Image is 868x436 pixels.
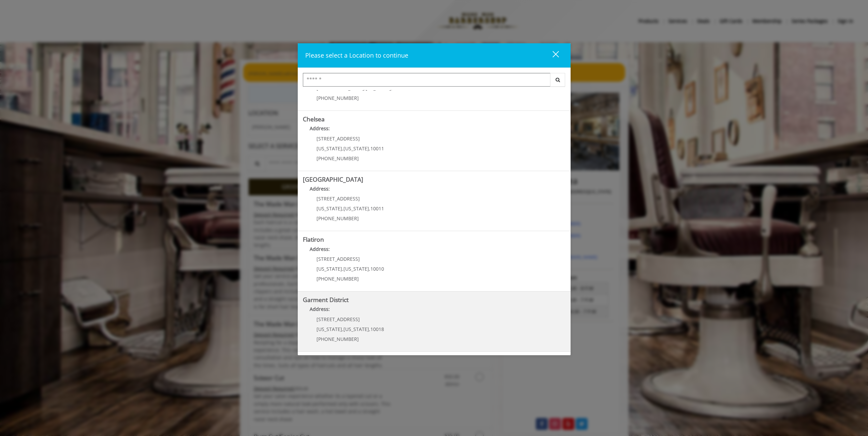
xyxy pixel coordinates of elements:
[370,266,384,272] span: 10010
[342,205,343,212] span: ,
[317,205,342,212] span: [US_STATE]
[317,95,359,101] span: [PHONE_NUMBER]
[343,266,369,272] span: [US_STATE]
[317,256,360,262] span: [STREET_ADDRESS]
[317,326,342,332] span: [US_STATE]
[310,125,330,132] b: Address:
[370,205,384,212] span: 10011
[317,316,360,322] span: [STREET_ADDRESS]
[317,266,342,272] span: [US_STATE]
[545,50,558,61] div: close dialog
[317,145,342,152] span: [US_STATE]
[540,48,563,62] button: close dialog
[342,326,343,332] span: ,
[342,266,343,272] span: ,
[310,246,330,252] b: Address:
[303,175,363,183] b: [GEOGRAPHIC_DATA]
[343,205,369,212] span: [US_STATE]
[317,336,359,342] span: [PHONE_NUMBER]
[310,185,330,192] b: Address:
[303,296,349,304] b: Garment District
[317,155,359,162] span: [PHONE_NUMBER]
[303,235,324,243] b: Flatiron
[303,73,550,87] input: Search Center
[303,73,565,90] div: Center Select
[305,51,408,59] span: Please select a Location to continue
[310,306,330,312] b: Address:
[370,326,384,332] span: 10018
[317,275,359,282] span: [PHONE_NUMBER]
[369,266,370,272] span: ,
[369,145,370,152] span: ,
[342,145,343,152] span: ,
[369,326,370,332] span: ,
[343,326,369,332] span: [US_STATE]
[370,145,384,152] span: 10011
[343,145,369,152] span: [US_STATE]
[317,135,360,142] span: [STREET_ADDRESS]
[317,195,360,202] span: [STREET_ADDRESS]
[554,77,562,82] i: Search button
[317,215,359,222] span: [PHONE_NUMBER]
[369,205,370,212] span: ,
[303,115,325,123] b: Chelsea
